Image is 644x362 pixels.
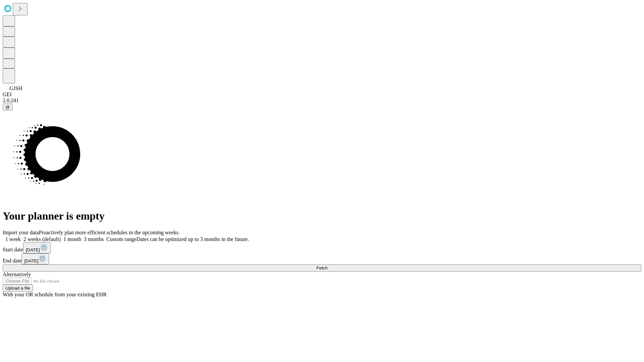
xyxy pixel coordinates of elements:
span: Fetch [316,265,327,270]
span: @ [5,105,10,110]
button: [DATE] [21,253,49,264]
button: Upload a file [3,285,33,292]
span: Proactively plan more efficient schedules in the upcoming weeks. [39,230,180,235]
div: End date [3,253,641,264]
span: [DATE] [24,258,38,263]
button: @ [3,104,13,111]
span: [DATE] [26,247,40,252]
span: Custom range [106,236,136,242]
button: Fetch [3,264,641,271]
button: [DATE] [23,242,51,253]
span: 1 month [63,236,81,242]
span: GJSH [9,85,22,91]
span: Alternatively [3,271,31,277]
span: Dates can be optimized up to 3 months in the future. [137,236,249,242]
span: With your OR schedule from your existing EHR [3,292,107,297]
span: 1 week [5,236,21,242]
span: Import your data [3,230,39,235]
h1: Your planner is empty [3,210,641,222]
span: 3 months [84,236,104,242]
div: 2.0.241 [3,98,641,104]
div: Start date [3,242,641,253]
span: 2 weeks (default) [23,236,61,242]
div: GEI [3,92,641,98]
